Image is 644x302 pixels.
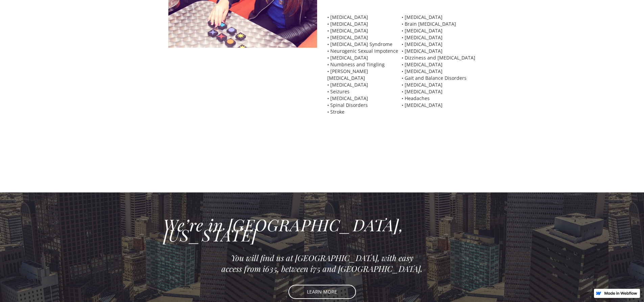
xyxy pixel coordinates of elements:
em: You will find us at [GEOGRAPHIC_DATA], with easy access from i635, between i75 and [GEOGRAPHIC_DA... [221,252,423,274]
p: • [MEDICAL_DATA] • Brain [MEDICAL_DATA] • [MEDICAL_DATA] • [MEDICAL_DATA] • [MEDICAL_DATA] • [MED... [402,14,476,109]
a: LEARN MORE [288,285,356,299]
em: We’re in [GEOGRAPHIC_DATA], [US_STATE] [163,214,404,246]
p: • [MEDICAL_DATA] • [MEDICAL_DATA] • [MEDICAL_DATA] • [MEDICAL_DATA] • [MEDICAL_DATA] Syndrome • N... [327,14,402,115]
img: Made in Webflow [604,292,637,295]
